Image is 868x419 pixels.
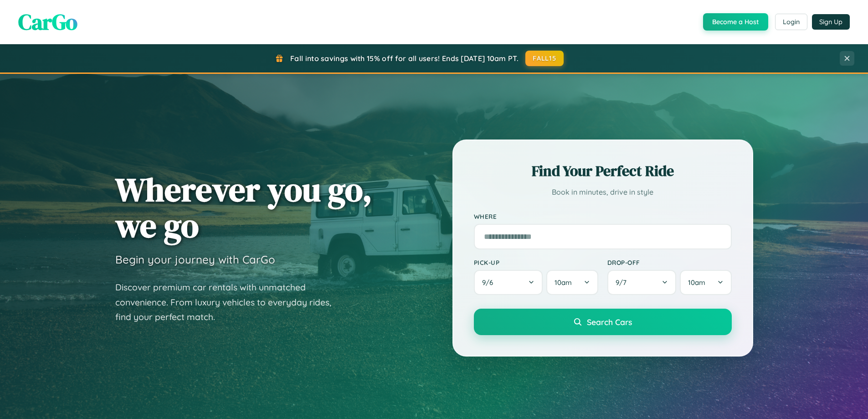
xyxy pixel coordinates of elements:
[115,280,343,325] p: Discover premium car rentals with unmatched convenience. From luxury vehicles to everyday rides, ...
[680,270,731,295] button: 10am
[482,278,498,287] span: 9 / 6
[18,7,77,37] span: CarGo
[587,317,632,327] span: Search Cars
[607,270,677,295] button: 9/7
[474,259,598,266] label: Pick-up
[474,186,732,199] p: Book in minutes, drive in style
[290,54,519,63] span: Fall into savings with 15% off for all users! Ends [DATE] 10am PT.
[115,253,275,266] h3: Begin your journey with CarGo
[775,14,807,30] button: Login
[688,278,705,287] span: 10am
[555,278,572,287] span: 10am
[474,212,732,220] label: Where
[525,51,564,66] button: FALL15
[812,14,850,30] button: Sign Up
[546,270,598,295] button: 10am
[616,278,631,287] span: 9 / 7
[474,309,732,335] button: Search Cars
[703,13,768,31] button: Become a Host
[115,171,372,243] h1: Wherever you go, we go
[474,270,543,295] button: 9/6
[607,259,732,266] label: Drop-off
[474,161,732,181] h2: Find Your Perfect Ride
